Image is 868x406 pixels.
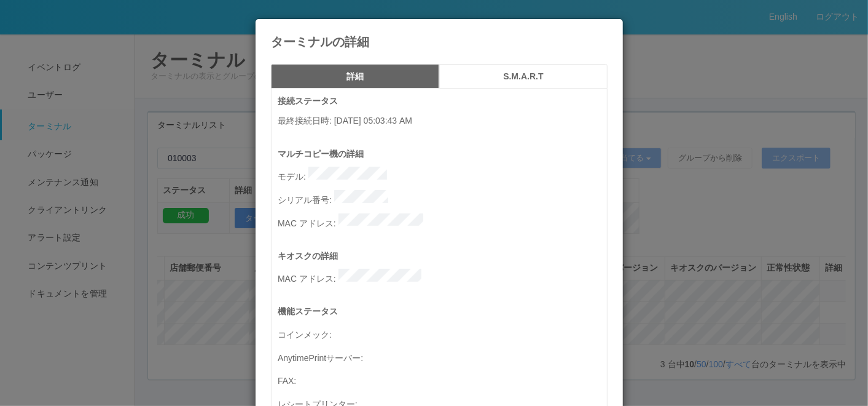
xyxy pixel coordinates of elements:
p: 最終接続日時 : [DATE] 05:03:43 AM [278,114,607,127]
p: 接続ステータス [278,95,607,108]
p: MAC アドレス : [278,269,607,285]
p: MAC アドレス : [278,213,607,230]
button: S.M.A.R.T [439,64,608,89]
p: モデル : [278,167,607,183]
p: FAX : [278,371,607,388]
p: 機能ステータス [278,305,607,318]
h4: ターミナルの詳細 [271,35,608,49]
p: シリアル番号 : [278,190,607,207]
h5: 詳細 [275,72,435,81]
h5: S.M.A.R.T [444,72,603,81]
p: AnytimePrintサーバー : [278,348,607,365]
p: コインメック : [278,325,607,341]
button: 詳細 [271,64,439,89]
p: マルチコピー機の詳細 [278,148,607,161]
p: キオスクの詳細 [278,250,607,263]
